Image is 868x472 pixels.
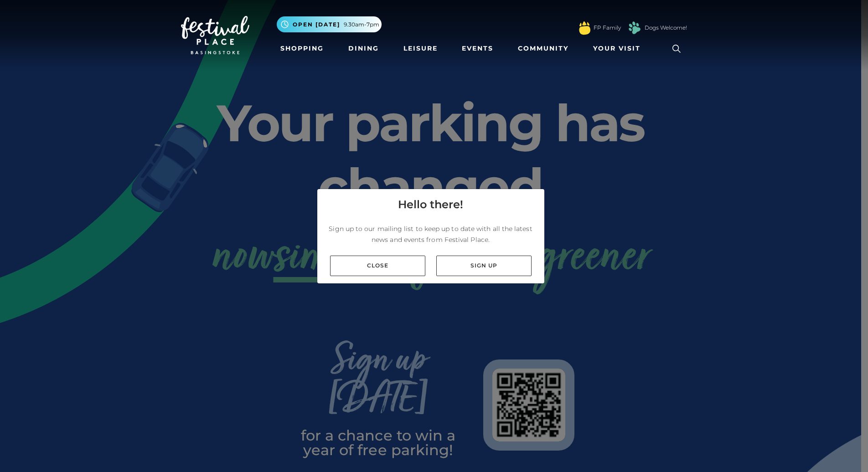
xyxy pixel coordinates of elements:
[645,24,687,32] a: Dogs Welcome!
[325,223,537,245] p: Sign up to our mailing list to keep up to date with all the latest news and events from Festival ...
[436,256,532,276] a: Sign up
[593,44,641,53] span: Your Visit
[181,16,249,54] img: Festival Place Logo
[400,40,441,57] a: Leisure
[458,40,497,57] a: Events
[277,40,327,57] a: Shopping
[345,40,382,57] a: Dining
[514,40,572,57] a: Community
[344,21,379,29] span: 9.30am-7pm
[594,24,621,32] a: FP Family
[330,256,425,276] a: Close
[589,40,649,57] a: Your Visit
[398,196,463,213] h4: Hello there!
[293,21,340,29] span: Open [DATE]
[277,16,382,32] button: Open [DATE] 9.30am-7pm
